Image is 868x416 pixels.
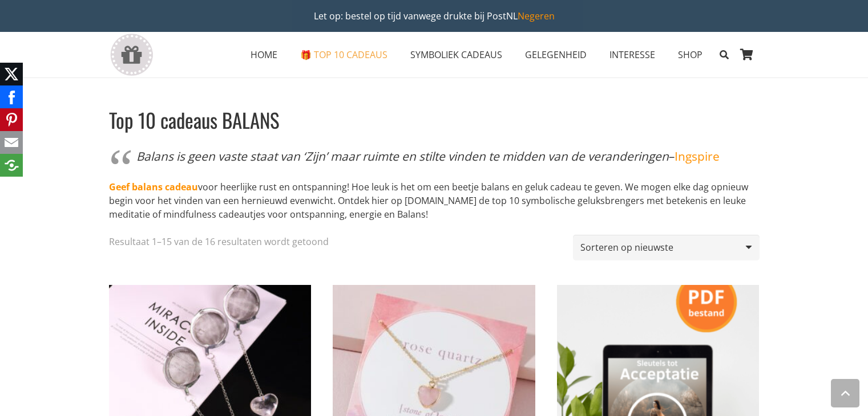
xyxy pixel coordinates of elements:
a: SYMBOLIEK CADEAUSSYMBOLIEK CADEAUS Menu [399,40,514,69]
h1: Top 10 cadeaus BALANS [109,107,750,133]
p: – [136,146,723,166]
em: Balans is geen vaste staat van ‘Zijn’ maar ruimte en stilte vinden te midden van de veranderingen [136,148,669,164]
a: SHOPSHOP Menu [667,40,714,69]
p: Resultaat 1–15 van de 16 resultaten wordt getoond [109,235,329,248]
span: SYMBOLIEK CADEAUS [410,48,502,61]
span: INTERESSE [609,48,655,61]
a: Negeren [518,10,555,22]
span: SHOP [678,48,703,61]
a: 🎁 TOP 10 CADEAUS🎁 TOP 10 CADEAUS Menu [289,40,399,69]
a: Geef balans cadeau [109,181,198,193]
a: INTERESSEINTERESSE Menu [598,40,667,69]
a: Winkelwagen [734,32,760,78]
select: Winkelbestelling [573,235,759,260]
a: Zoeken [714,40,734,69]
a: HOMEHOME Menu [239,40,289,69]
span: HOME [251,48,277,61]
a: gift-box-icon-grey-inspirerendwinkelen [109,34,154,76]
a: Terug naar top [831,379,859,407]
p: voor heerlijke rust en ontspanning! Hoe leuk is het om een beetje balans en geluk cadeau te geven... [109,180,750,221]
span: 🎁 TOP 10 CADEAUS [300,48,387,61]
a: GELEGENHEIDGELEGENHEID Menu [514,40,598,69]
span: GELEGENHEID [525,48,587,61]
a: Ingspire [675,148,720,164]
